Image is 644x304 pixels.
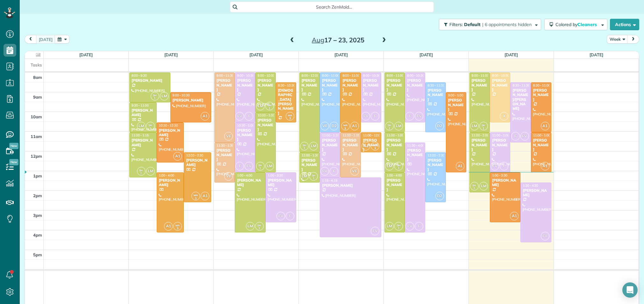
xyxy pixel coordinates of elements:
[371,227,379,235] span: FV
[224,132,233,141] span: VE
[361,112,370,121] span: FV
[173,152,182,161] span: A1
[322,178,337,183] span: 1:15 - 4:15
[137,170,145,176] small: 1
[192,196,200,202] small: 3
[341,126,349,132] small: 3
[276,212,285,220] span: FV
[132,103,149,107] span: 9:30 - 11:00
[492,138,508,152] div: [PERSON_NAME]
[472,73,489,78] span: 8:00 - 11:00
[312,36,324,44] span: Aug
[245,112,253,121] span: F
[405,112,414,121] span: F
[533,83,550,87] span: 8:30 - 11:00
[256,102,265,110] span: LM
[504,52,518,57] a: [DATE]
[541,232,549,240] span: FV
[256,165,264,171] small: 1
[174,225,182,231] small: 3
[31,114,42,119] span: 10am
[132,73,147,78] span: 8:00 - 9:30
[386,78,403,92] div: [PERSON_NAME]
[309,142,318,150] span: LM
[164,52,178,57] a: [DATE]
[237,128,253,142] div: [PERSON_NAME]
[511,132,520,141] span: F
[342,78,359,92] div: [PERSON_NAME]
[427,153,445,157] span: 12:00 - 2:30
[607,35,628,44] button: Week
[490,162,499,170] span: FV
[31,154,42,159] span: 12pm
[435,122,444,130] span: D2
[371,112,379,121] span: F
[523,183,538,188] span: 1:30 - 4:30
[245,162,253,170] span: FV
[302,73,319,78] span: 8:00 - 12:00
[350,167,359,176] span: VE
[482,22,532,27] span: | 6 appointments hidden
[492,78,508,92] div: [PERSON_NAME]
[310,176,318,182] small: 1
[320,122,329,130] span: VE
[342,138,359,152] div: [PERSON_NAME]
[237,78,253,92] div: [PERSON_NAME]
[201,192,209,200] span: A1
[33,252,42,257] span: 5pm
[300,172,309,181] span: LM
[224,172,233,181] span: VE
[363,78,379,92] div: [PERSON_NAME]
[268,178,294,187] div: [PERSON_NAME]
[237,173,252,177] span: 1:00 - 4:00
[146,167,155,176] span: LM
[301,178,318,187] div: [PHONE_NUMBER]
[131,78,168,83] div: [PERSON_NAME]
[255,225,263,231] small: 1
[33,94,42,100] span: 9am
[492,178,519,187] div: [PERSON_NAME]
[456,162,464,170] span: A1
[627,35,639,44] button: next
[386,138,403,152] div: [PERSON_NAME]
[298,37,378,44] h2: 17 – 23, 2025
[159,178,182,187] div: [PERSON_NAME]
[266,106,274,112] small: 1
[235,162,244,170] span: F
[464,22,481,27] span: Default
[480,126,488,132] small: 1
[33,193,42,198] span: 2pm
[533,133,550,137] span: 11:00 - 1:00
[258,163,262,167] span: SH
[361,142,370,150] span: A1
[186,153,203,157] span: 12:00 - 2:30
[9,159,18,165] span: New
[278,88,294,115] div: [DEMOGRAPHIC_DATA][PERSON_NAME]
[419,52,433,57] a: [DATE]
[322,133,339,137] span: 11:00 - 1:15
[471,138,488,152] div: [PERSON_NAME]
[544,19,607,30] button: Colored byCleaners
[257,118,274,132] div: [PERSON_NAME]
[512,88,529,111] div: [PERSON_NAME]/[PERSON_NAME]
[131,138,155,147] div: [PERSON_NAME]
[555,22,599,27] span: Colored by
[9,143,18,149] span: New
[394,122,403,130] span: LM
[407,143,424,148] span: 11:30 - 4:00
[533,88,549,102] div: [PERSON_NAME]
[322,183,379,188] div: [PERSON_NAME]
[470,122,479,130] span: LM
[322,138,338,152] div: [PERSON_NAME]
[371,145,379,151] small: 3
[303,143,306,147] span: SH
[520,132,529,141] span: FV
[257,73,275,78] span: 8:00 - 10:00
[217,143,234,148] span: 11:30 - 1:30
[286,212,294,220] span: F
[235,112,244,121] span: FV
[301,78,318,92] div: [PERSON_NAME]
[79,52,93,57] a: [DATE]
[385,162,394,170] span: LM
[300,145,308,151] small: 1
